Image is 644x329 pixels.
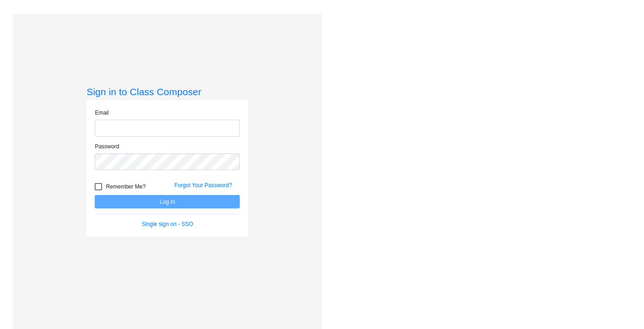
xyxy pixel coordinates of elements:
button: Log In [95,195,240,208]
label: Password [95,142,119,151]
h3: Sign in to Class Composer [86,86,248,97]
label: Email [95,109,109,117]
a: Single sign on - SSO [142,221,193,227]
span: Remember Me? [106,181,146,192]
a: Forgot Your Password? [174,182,232,189]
